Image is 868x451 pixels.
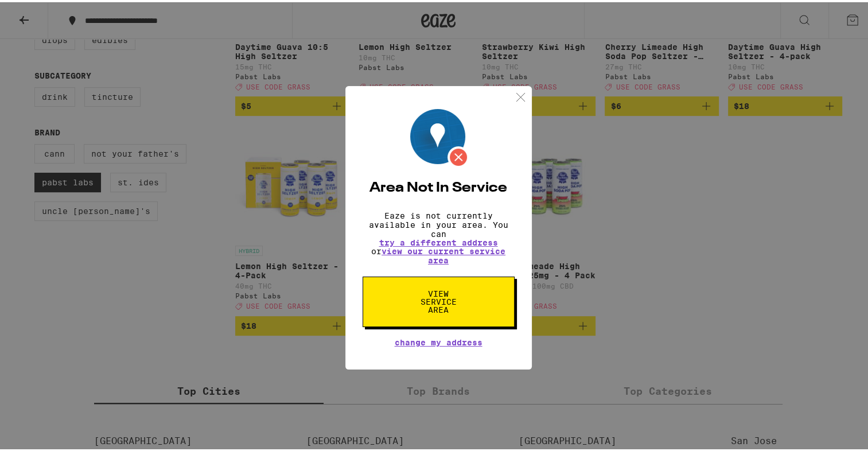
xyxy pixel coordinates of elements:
img: close.svg [513,88,528,102]
img: Location [410,107,469,166]
a: view our current service area [382,244,505,263]
span: Hi. Need any help? [7,8,83,17]
button: Change My Address [395,336,482,344]
span: View Service Area [409,287,468,312]
a: View Service Area [363,287,515,296]
button: View Service Area [363,274,515,325]
button: try a different address [379,236,498,244]
p: Eaze is not currently available in your area. You can or [363,209,515,263]
h2: Area Not In Service [363,179,515,193]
